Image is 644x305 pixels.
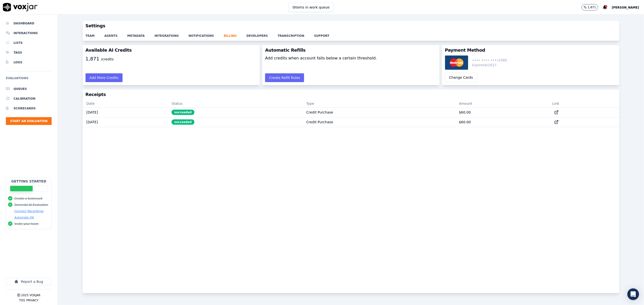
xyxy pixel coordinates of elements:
th: Amount [455,100,548,107]
button: Create a Scorecard [14,197,42,200]
h2: Getting Started [11,179,46,184]
a: Interactions [6,28,52,38]
button: 1,871 [582,4,603,10]
a: transcription [278,31,314,38]
button: Invite your team [14,222,38,226]
button: Add More Credits [86,73,123,82]
button: TOS [19,298,25,302]
div: Open Intercom Messenger [627,288,639,300]
a: support [314,31,339,38]
a: metadata [127,31,154,38]
div: •••• •••• •••• 2985 [472,58,507,63]
td: [DATE] [83,107,168,117]
div: Expires 6/2027 [472,63,507,67]
button: Start an Evaluation [6,117,52,125]
button: [PERSON_NAME] [612,4,644,10]
th: Type [302,100,455,107]
td: Credit Purchase [302,107,455,117]
a: Tags [6,48,52,57]
button: Automate QA [14,216,34,219]
a: Scorecards [6,104,52,113]
a: Queues [6,84,52,94]
a: notifications [189,31,224,38]
button: Privacy [26,298,38,302]
td: Credit Purchase [302,117,455,127]
td: $ 60.00 [455,117,548,127]
h3: Settings [86,24,616,28]
a: Lists [6,38,52,48]
a: Dashboard [6,19,52,28]
button: Create Refill Rules [265,73,304,82]
a: Logs [6,57,52,67]
button: Report a Bug [6,278,52,285]
span: /credits [101,57,114,61]
button: Connect Recordings [14,209,44,213]
h3: Automatic Refills [265,48,437,52]
h6: Evaluations [6,75,52,84]
span: [PERSON_NAME] [612,6,639,9]
p: 2025 Voxjar [21,293,40,297]
p: 1,871 [86,55,114,70]
button: Generate AI Evaluation [14,203,48,207]
img: voxjar logo [3,3,38,11]
th: Link [548,100,619,107]
a: billing [224,31,246,38]
th: Date [83,100,168,107]
span: succeeded [172,110,194,115]
h3: Available AI Credits [86,48,257,52]
button: 1,871 [582,4,598,10]
h3: Receipts [86,92,616,97]
div: Add credits when account falls below a certain threshold. [265,55,377,70]
button: Change Cards [445,73,477,82]
a: Calibration [6,94,52,104]
a: team [86,31,105,38]
img: credit card brand [445,55,468,70]
a: agents [104,31,127,38]
h3: Payment Method [445,48,616,52]
a: developers [246,31,278,38]
td: [DATE] [83,117,168,127]
a: integrations [154,31,189,38]
button: 0items in work queue [288,3,334,12]
p: 1,871 [588,5,596,9]
td: $ 60.00 [455,107,548,117]
th: Status [168,100,302,107]
span: succeeded [172,119,194,125]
